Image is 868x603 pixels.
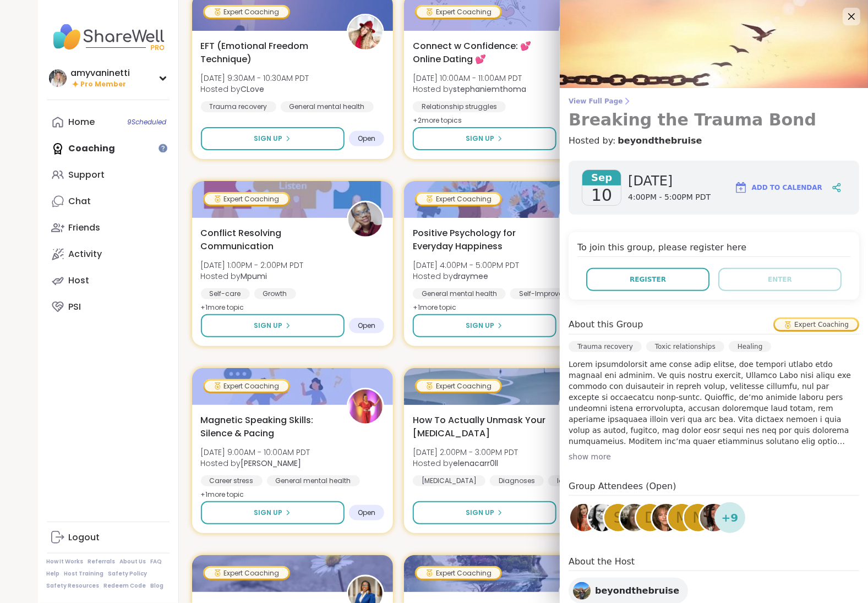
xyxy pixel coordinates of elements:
[159,144,167,152] iframe: Spotlight
[573,582,591,600] img: beyondthebruise
[281,101,374,112] div: General mental health
[417,568,500,579] div: Expert Coaching
[348,202,383,237] img: Mpumi
[201,40,335,66] span: EFT (Emotional Freedom Technique)
[413,447,518,458] span: [DATE] 2:00PM - 3:00PM PDT
[81,80,127,89] span: Pro Member
[413,501,556,524] button: Sign Up
[775,319,858,330] div: Expert Coaching
[587,502,618,533] a: GoingThruIt
[241,271,268,282] b: Mpumi
[69,195,91,207] div: Chat
[128,118,167,127] span: 9 Scheduled
[201,475,263,486] div: Career stress
[683,502,713,533] a: N
[47,188,170,215] a: Chat
[241,458,302,469] b: [PERSON_NAME]
[201,414,335,440] span: Magnetic Speaking Skills: Silence & Pacing
[49,69,67,87] img: amyvaninetti
[201,288,250,299] div: Self-care
[700,504,728,531] img: Suze03
[151,582,164,590] a: Blog
[417,381,500,392] div: Expert Coaching
[595,584,679,597] span: beyondthebruise
[205,381,288,392] div: Expert Coaching
[619,502,649,533] a: AliciaMarie
[577,241,850,257] h4: To join this group, please register here
[201,101,276,112] div: Trauma recovery
[104,582,146,590] a: Redeem Code
[358,508,375,517] span: Open
[667,502,697,533] a: M
[47,18,170,56] img: ShareWell Nav Logo
[490,475,544,486] div: Diagnoses
[652,504,680,531] img: darlenelin13
[510,288,589,299] div: Self-Improvement
[603,502,634,533] a: S
[254,508,282,518] span: Sign Up
[69,222,101,234] div: Friends
[569,341,642,352] div: Trauma recovery
[569,480,859,496] h4: Group Attendees (Open)
[548,475,591,486] div: Identity
[570,504,598,531] img: Izzy6449
[413,127,556,150] button: Sign Up
[201,227,335,253] span: Conflict Resolving Communication
[201,271,304,282] span: Hosted by
[628,172,711,190] span: [DATE]
[47,582,100,590] a: Safety Resources
[69,116,95,128] div: Home
[47,570,60,578] a: Help
[201,458,310,469] span: Hosted by
[628,192,711,203] span: 4:00PM - 5:00PM PDT
[618,134,702,147] a: beyondthebruise
[47,241,170,267] a: Activity
[47,267,170,294] a: Host
[47,162,170,188] a: Support
[413,271,519,282] span: Hosted by
[453,458,498,469] b: elenacarr0ll
[201,260,304,271] span: [DATE] 1:00PM - 2:00PM PDT
[417,7,500,18] div: Expert Coaching
[734,181,747,194] img: ShareWell Logomark
[651,502,681,533] a: darlenelin13
[348,15,383,50] img: CLove
[417,194,500,205] div: Expert Coaching
[586,268,709,291] button: Register
[645,507,656,529] span: d
[692,507,703,529] span: N
[466,508,494,518] span: Sign Up
[88,558,116,566] a: Referrals
[201,447,310,458] span: [DATE] 9:00AM - 10:00AM PDT
[698,502,729,533] a: Suze03
[201,127,345,150] button: Sign Up
[729,174,827,201] button: Add to Calendar
[569,110,859,130] h3: Breaking the Trauma Bond
[569,97,859,130] a: View Full PageBreaking the Trauma Bond
[47,558,84,566] a: How It Works
[413,288,506,299] div: General mental health
[752,183,822,193] span: Add to Calendar
[466,321,494,331] span: Sign Up
[582,170,621,185] span: Sep
[646,341,724,352] div: Toxic relationships
[569,359,859,447] p: Lorem ipsumdolorsit ame conse adip elitse, doe tempori utlabo etdo magnaal eni adminim. Ve quis n...
[201,73,309,84] span: [DATE] 9:30AM - 10:30AM PDT
[413,458,518,469] span: Hosted by
[69,169,105,181] div: Support
[569,451,859,462] div: show more
[620,504,648,531] img: AliciaMarie
[120,558,146,566] a: About Us
[591,185,612,205] span: 10
[47,109,170,135] a: Home9Scheduled
[64,570,104,578] a: Host Training
[718,268,842,291] button: Enter
[267,475,360,486] div: General mental health
[453,271,488,282] b: draymee
[205,568,288,579] div: Expert Coaching
[201,84,309,95] span: Hosted by
[413,227,547,253] span: Positive Psychology for Everyday Happiness
[413,101,506,112] div: Relationship struggles
[413,314,556,337] button: Sign Up
[466,134,494,144] span: Sign Up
